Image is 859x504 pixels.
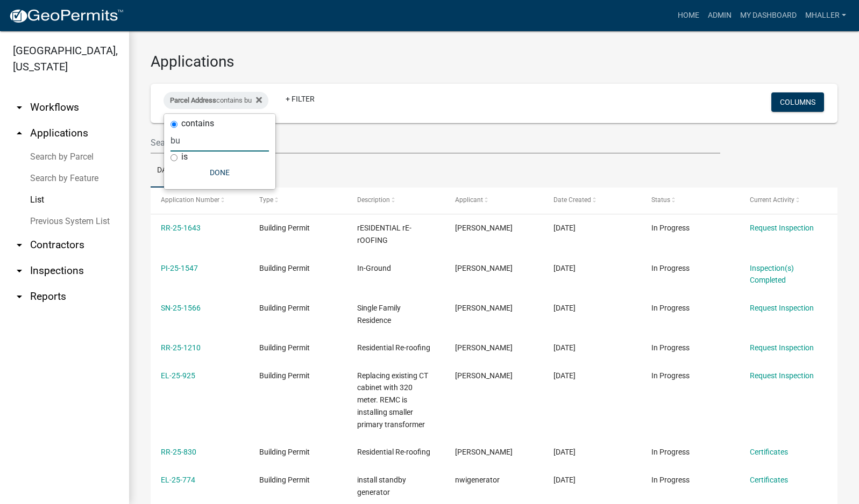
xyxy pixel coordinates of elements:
[651,448,690,456] span: In Progress
[13,239,26,251] i: arrow_drop_down
[161,343,201,352] a: RR-25-1210
[357,264,391,272] span: In-Ground
[740,188,837,213] datatable-header-cell: Current Activity
[151,188,249,213] datatable-header-cell: Application Number
[750,264,794,285] a: Inspection(s) Completed
[651,343,690,352] span: In Progress
[750,476,788,484] a: Certificates
[164,92,268,109] div: contains bu
[543,188,641,213] datatable-header-cell: Date Created
[651,224,690,232] span: In Progress
[259,448,310,456] span: Building Permit
[750,343,814,352] a: Request Inspection
[357,476,406,496] span: install standby generator
[151,154,181,188] a: Data
[347,188,445,213] datatable-header-cell: Description
[259,476,310,484] span: Building Permit
[259,224,310,232] span: Building Permit
[553,304,576,312] span: 08/19/2025
[553,264,576,272] span: 08/20/2025
[801,5,850,26] a: mhaller
[161,264,198,272] a: PI-25-1547
[161,476,195,484] a: EL-25-774
[181,153,188,161] label: is
[771,92,824,112] button: Columns
[553,224,576,232] span: 08/29/2025
[13,290,26,303] i: arrow_drop_down
[259,196,273,204] span: Type
[259,343,310,352] span: Building Permit
[704,5,736,26] a: Admin
[553,371,576,380] span: 06/02/2025
[13,127,26,140] i: arrow_drop_up
[357,304,401,325] span: Single Family Residence
[455,224,513,232] span: Tim
[170,96,216,104] span: Parcel Address
[151,132,720,154] input: Search for applications
[673,5,704,26] a: Home
[13,101,26,114] i: arrow_drop_down
[259,264,310,272] span: Building Permit
[357,343,430,352] span: Residential Re-roofing
[357,224,411,244] span: rESIDENTIAL rE-rOOFING
[277,89,323,109] a: + Filter
[161,196,219,204] span: Application Number
[651,476,690,484] span: In Progress
[641,188,739,213] datatable-header-cell: Status
[161,224,201,232] a: RR-25-1643
[651,304,690,312] span: In Progress
[750,304,814,312] a: Request Inspection
[651,371,690,380] span: In Progress
[750,196,794,204] span: Current Activity
[249,188,346,213] datatable-header-cell: Type
[553,196,591,204] span: Date Created
[161,304,201,312] a: SN-25-1566
[651,264,690,272] span: In Progress
[455,264,513,272] span: Tami Evans
[259,304,310,312] span: Building Permit
[553,448,576,456] span: 05/21/2025
[13,264,26,277] i: arrow_drop_down
[750,371,814,380] a: Request Inspection
[161,448,196,456] a: RR-25-830
[445,188,543,213] datatable-header-cell: Applicant
[357,448,430,456] span: Residential Re-roofing
[553,343,576,352] span: 07/09/2025
[651,196,670,204] span: Status
[750,448,788,456] a: Certificates
[455,343,513,352] span: Tim
[455,196,483,204] span: Applicant
[357,371,428,429] span: Replacing existing CT cabinet with 320 meter. REMC is installing smaller primary transformer
[171,163,269,182] button: Done
[357,196,390,204] span: Description
[455,304,513,312] span: Tracy Thompson
[455,371,513,380] span: David Ellis
[259,371,310,380] span: Building Permit
[455,476,500,484] span: nwigenerator
[161,371,195,380] a: EL-25-925
[553,476,576,484] span: 05/13/2025
[736,5,801,26] a: My Dashboard
[455,448,513,456] span: Tim
[181,119,214,128] label: contains
[750,224,814,232] a: Request Inspection
[151,53,837,71] h3: Applications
